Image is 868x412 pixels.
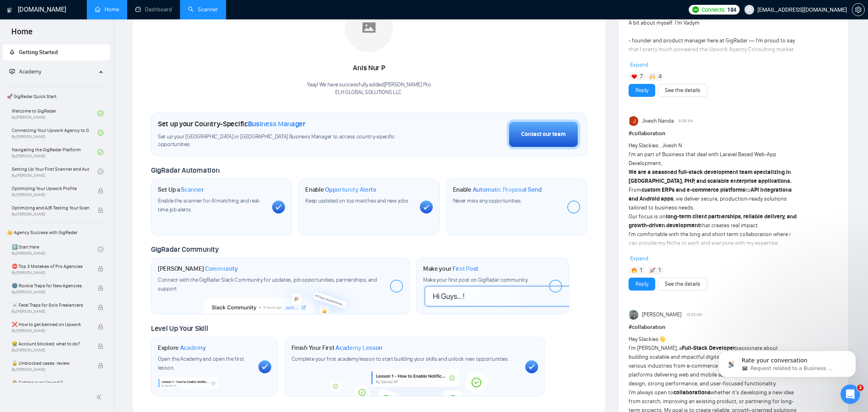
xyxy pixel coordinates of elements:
[650,74,655,79] img: 🙌
[852,3,865,16] button: setting
[12,163,98,180] a: Setting Up Your First Scanner and Auto-BidderBy[PERSON_NAME]
[12,282,89,290] span: 🌚 Rookie Traps for New Agencies
[98,169,103,174] span: check-circle
[98,247,103,252] span: check-circle
[852,6,864,13] span: setting
[640,266,642,274] span: 1
[305,186,376,194] h1: Enable
[12,105,98,122] a: Welcome to GigRadarBy[PERSON_NAME]
[629,141,797,274] div: Hey Slackies.. Jivesh N I'm an part of Business that deal with Laravel Based Web-App Development,...
[12,367,89,372] span: By [PERSON_NAME]
[12,379,89,387] span: 🙈 Getting over Upwork?
[679,117,693,125] span: 8:58 AM
[631,74,637,79] img: ❤️
[665,280,700,289] a: See the details
[12,328,89,333] span: By [PERSON_NAME]
[5,26,39,43] span: Home
[98,207,103,213] span: lock
[707,334,868,390] iframe: Intercom notifications message
[665,86,700,95] a: See the details
[154,328,166,345] span: 😃
[12,348,89,353] span: By [PERSON_NAME]
[325,369,506,396] img: academy-bg.png
[305,197,409,204] span: Keep updated on top matches and new jobs.
[629,213,797,229] strong: long-term client partnerships, reliable delivery, and growth-driven development
[629,84,655,97] button: Reply
[5,3,21,19] button: go back
[158,186,203,194] h1: Set Up a
[135,6,172,13] a: dashboardDashboard
[12,204,89,212] span: Optimizing and A/B Testing Your Scanner for Better Results
[107,355,171,361] a: Open in help center
[10,320,268,329] div: Did this answer your question?
[629,129,839,138] h1: # collaboration
[19,49,58,56] span: Getting Started
[9,49,15,55] span: rocket
[243,3,258,19] button: Collapse window
[345,4,393,52] img: placeholder.png
[151,245,219,254] span: GigRadar Community
[12,262,89,270] span: ⛔ Top 3 Mistakes of Pro Agencies
[652,249,704,255] a: [URL][DOMAIN_NAME]
[12,143,98,161] a: Navigating the GigRadar PlatformBy[PERSON_NAME]
[631,268,637,273] img: 🔥
[19,68,41,75] span: Academy
[12,241,98,258] a: 1️⃣ Start HereBy[PERSON_NAME]
[98,343,103,349] span: lock
[291,344,382,352] h1: Finish Your First
[852,6,865,13] a: setting
[658,266,660,274] span: 1
[630,255,648,262] span: Expand
[96,393,104,401] span: double-left
[98,130,103,136] span: check-circle
[12,309,89,314] span: By [PERSON_NAME]
[423,265,478,273] h1: Make your
[128,328,149,345] span: neutral face reaction
[12,270,89,275] span: By [PERSON_NAME]
[658,336,665,343] span: 👋
[12,124,98,142] a: Connecting Your Upwork Agency to GigRadarBy[PERSON_NAME]
[158,344,206,352] h1: Explore
[98,285,103,291] span: lock
[507,119,580,149] button: Contact our team
[98,111,103,116] span: check-circle
[9,68,41,75] span: Academy
[335,344,382,352] span: Academy Lesson
[650,268,655,273] img: 🚀
[112,328,124,345] span: 😞
[325,186,376,194] span: Opportunity Alerts
[12,192,89,197] span: By [PERSON_NAME]
[12,301,89,309] span: ☠️ Fatal Traps for Solo Freelancers
[453,265,478,273] span: First Post
[841,385,860,404] iframe: Intercom live chat
[686,311,702,318] span: 10:52 AM
[4,224,109,241] span: 👑 Agency Success with GigRadar
[98,149,103,155] span: check-circle
[635,280,648,289] a: Reply
[629,278,655,291] button: Reply
[673,389,711,396] strong: collaborations
[248,119,306,128] span: Business Manager
[12,320,89,328] span: ❌ How to get banned on Upwork
[658,278,707,291] button: See the details
[629,323,839,332] h1: # collaboration
[635,86,648,95] a: Reply
[307,81,431,96] div: Yaay! We have successfully added [PERSON_NAME] P to
[453,197,522,204] span: Never miss any opportunities.
[158,276,377,292] span: Connect with the GigRadar Slack Community for updates, job opportunities, partnerships, and support.
[702,5,725,14] span: Connects:
[12,184,89,192] span: Optimizing Your Upwork Profile
[629,310,639,320] img: Owais Ahmed
[12,359,89,367] span: 🔓 Unblocked cases: review
[149,328,170,345] span: smiley reaction
[307,89,431,96] p: ELH GLOBAL SOLUTIONS LLC .
[205,265,238,273] span: Community
[158,197,260,213] span: Enable the scanner for AI matching and real-time job alerts.
[12,290,89,295] span: By [PERSON_NAME]
[629,116,639,126] img: Jivesh Nanda
[642,186,745,193] strong: custom ERPs and e-commerce platforms
[95,6,119,13] a: homeHome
